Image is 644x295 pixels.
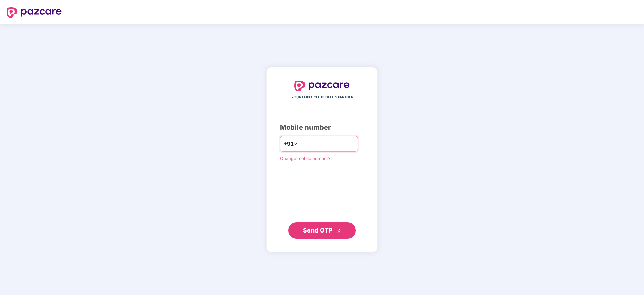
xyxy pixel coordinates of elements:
span: Send OTP [303,227,333,234]
img: logo [294,81,350,91]
span: down [294,142,298,146]
a: Change mobile number? [280,156,331,161]
span: YOUR EMPLOYEE BENEFITS PARTNER [291,95,353,100]
img: logo [7,7,62,18]
div: Mobile number [280,122,364,133]
span: double-right [337,229,341,233]
span: +91 [284,140,294,148]
button: Send OTPdouble-right [288,222,356,239]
